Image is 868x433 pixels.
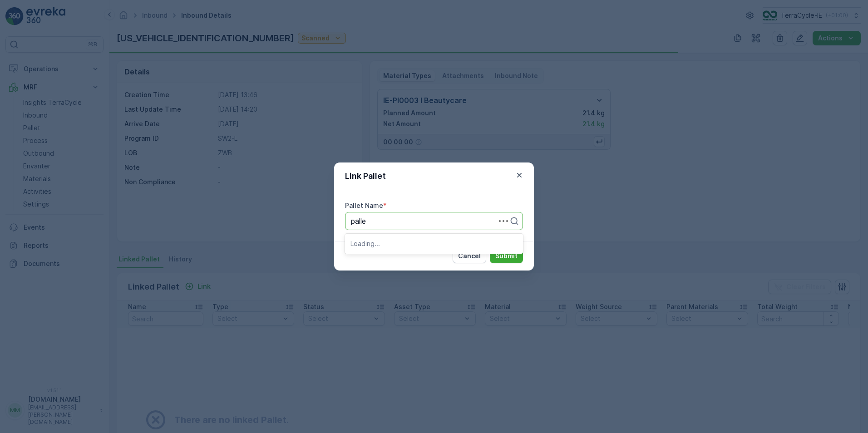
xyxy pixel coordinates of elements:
[350,239,518,248] p: Loading...
[453,249,486,263] button: Cancel
[490,249,523,263] button: Submit
[345,170,386,182] p: Link Pallet
[458,251,481,261] p: Cancel
[345,202,383,209] label: Pallet Name
[495,251,518,261] p: Submit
